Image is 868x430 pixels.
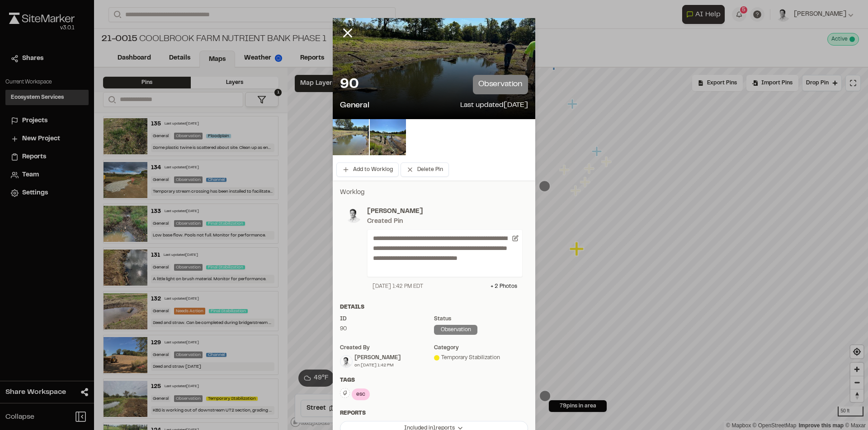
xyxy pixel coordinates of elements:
button: Delete Pin [401,162,449,177]
div: Reports [340,409,528,417]
div: Status [434,315,528,323]
p: Worklog [340,188,528,198]
div: Temporary Stabilization [434,354,528,362]
button: Edit Tags [340,388,350,398]
img: Alex Lucado [340,356,352,367]
p: General [340,100,369,112]
img: file [333,119,369,155]
img: photo [345,207,362,223]
div: Details [340,303,528,311]
div: [DATE] 1:42 PM EDT [373,282,423,291]
div: observation [434,325,477,335]
div: Created by [340,344,434,352]
p: Last updated [DATE] [460,100,528,112]
div: esc [352,388,370,400]
p: [PERSON_NAME] [367,207,523,217]
div: Created Pin [367,217,403,227]
p: observation [473,75,528,94]
div: category [434,344,528,352]
img: file [370,119,406,155]
div: Tags [340,376,528,384]
div: on [DATE] 1:42 PM [354,362,401,369]
div: 90 [340,325,434,333]
div: [PERSON_NAME] [354,354,401,362]
div: ID [340,315,434,323]
p: 90 [340,76,359,94]
button: Add to Worklog [336,162,399,177]
div: + 2 Photo s [491,282,517,291]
